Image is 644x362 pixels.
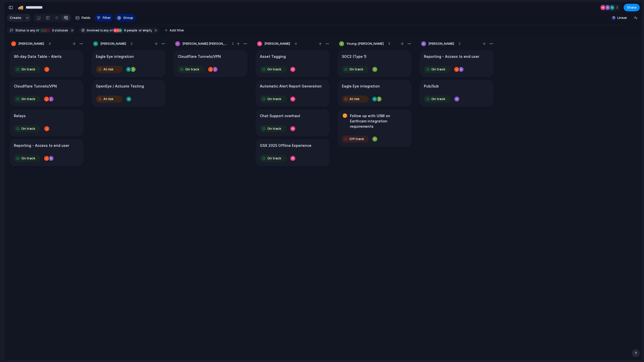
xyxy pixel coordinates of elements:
span: is [100,28,103,33]
button: 3 statuses [39,28,69,33]
span: On track [21,97,35,102]
div: Eagle Eye integrationAt risk [338,80,412,107]
div: Reporting - Access to end userOn track [10,139,84,166]
h1: Chat Support overhaul [260,113,300,119]
button: On track [423,65,452,73]
span: 2 [459,41,461,46]
div: OpenEye / Actuate TestingAt risk [92,80,166,107]
button: 6 peopleor empty [113,28,153,33]
span: On track [267,126,281,131]
span: [PERSON_NAME] [PERSON_NAME] [182,41,227,46]
span: On track [431,97,445,102]
span: At risk [103,67,113,72]
button: On track [13,154,42,162]
span: On track [21,156,35,161]
button: Share [624,4,640,11]
div: Follow up with USM on Earthcam integration requirementsOff track [338,109,412,147]
span: At risk [349,97,359,102]
h1: Eagle Eye integration [342,83,380,89]
div: Asset TaggingOn track [256,50,330,77]
span: On track [267,97,281,102]
button: On track [259,125,288,133]
button: On track [13,95,42,103]
div: Automatic Alert Report GenerationOn track [256,80,330,107]
span: [PERSON_NAME] [264,41,290,46]
h1: Follow up with USM on Earthcam integration requirements [350,113,407,129]
div: Eagle Eye integrationAt risk [92,50,166,77]
div: Chat Support overhaulOn track [256,109,330,137]
span: [PERSON_NAME] [100,41,126,46]
button: isany of [99,28,114,33]
span: any of [103,28,113,33]
span: people [123,28,137,33]
h1: Asset Tagging [260,54,286,59]
span: On track [267,156,281,161]
span: Linear [617,15,627,20]
button: At risk [95,95,124,103]
span: Group [123,15,133,20]
span: On track [21,67,35,72]
button: On track [13,125,42,133]
button: Add filter [162,27,187,34]
button: Linear [610,14,629,22]
h1: Reporting - Access to end user [424,54,479,59]
button: On track [259,95,288,103]
h1: Cloudflare Tunnels/VPN [14,83,57,89]
span: Fields [82,15,91,20]
h1: Reporting - Access to end user [14,143,69,148]
span: On track [431,67,445,72]
span: or empty [138,28,152,33]
span: [PERSON_NAME] [18,41,44,46]
h1: GSX 2025 Offline Experience [260,143,311,148]
button: On track [13,65,42,73]
span: Create [10,15,21,20]
button: isany of [26,28,40,33]
div: Pub/SubOn track [420,80,494,107]
span: 3 [51,28,55,32]
h1: Relays [14,113,26,119]
button: On track [259,154,288,162]
button: On track [177,65,206,73]
div: 90-day Data Table - AlertsOn track [10,50,84,77]
button: 🚚 [17,4,25,12]
span: Involved [87,28,99,33]
span: 4 [49,41,51,46]
span: On track [21,126,35,131]
h1: Pub/Sub [424,83,439,89]
span: 3 [388,41,390,46]
h1: SOC2 (Type 1) [342,54,367,59]
span: Status [15,28,26,33]
span: Share [627,5,636,10]
span: At risk [103,97,113,102]
button: Create [7,14,24,22]
span: 2 [131,41,133,46]
button: On track [259,65,288,73]
span: any of [29,28,39,33]
span: Add filter [170,28,184,33]
h1: Cloudflare Tunnels/VPN [178,54,221,59]
button: Off track [341,135,370,143]
button: At risk [95,65,124,73]
div: Cloudflare Tunnels/VPNOn track [174,50,248,77]
button: Group [115,14,136,22]
h1: Automatic Alert Report Generation [260,83,322,89]
span: 3 [616,5,620,10]
div: Reporting - Access to end userOn track [420,50,494,77]
span: 1 [232,41,234,46]
span: Filter [103,15,111,20]
span: On track [349,67,363,72]
span: 6 [123,28,127,32]
span: 4 [295,41,297,46]
span: Young-[PERSON_NAME] [346,41,384,46]
span: [PERSON_NAME] [428,41,454,46]
button: Filter [95,14,113,22]
div: RelaysOn track [10,109,84,137]
span: On track [267,67,281,72]
span: statuses [51,28,68,33]
h1: 90-day Data Table - Alerts [14,54,62,59]
button: At risk [341,95,370,103]
button: On track [423,95,452,103]
div: 🚚 [18,4,23,11]
div: SOC2 (Type 1)On track [338,50,412,77]
h1: OpenEye / Actuate Testing [96,83,144,89]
